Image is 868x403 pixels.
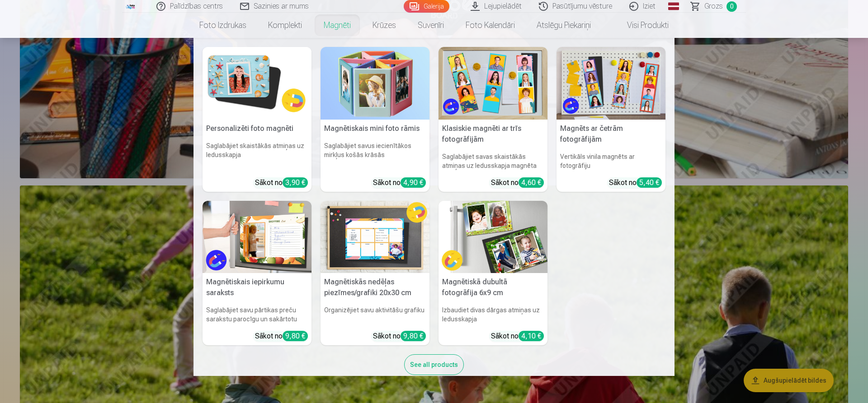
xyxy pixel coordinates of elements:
[313,13,362,38] a: Magnēti
[609,177,662,188] div: Sākot no
[203,302,311,327] h6: Saglabājiet savu pārtikas preču sarakstu parocīgu un sakārtotu
[491,177,544,188] div: Sākot no
[439,201,547,273] img: Magnētiskā dubultā fotogrāfija 6x9 cm
[189,13,257,38] a: Foto izdrukas
[203,47,311,120] img: Personalizēti foto magnēti
[126,4,136,9] img: /fa1
[203,201,311,346] a: Magnētiskais iepirkumu sarakstsMagnētiskais iepirkumu sarakstsSaglabājiet savu pārtikas preču sar...
[321,120,429,138] h5: Magnētiskais mini foto rāmis
[404,359,464,369] a: See all products
[404,354,464,375] div: See all products
[321,201,429,273] img: Magnētiskās nedēļas piezīmes/grafiki 20x30 cm
[401,177,426,188] div: 4,90 €
[557,47,665,120] img: Magnēts ar četrām fotogrāfijām
[439,273,547,302] h5: Magnētiskā dubultā fotogrāfija 6x9 cm
[704,1,723,12] span: Grozs
[726,1,737,12] span: 0
[557,148,665,174] h6: Vertikāls vinila magnēts ar fotogrāfiju
[203,47,311,192] a: Personalizēti foto magnētiPersonalizēti foto magnētiSaglabājiet skaistākās atmiņas uz ledusskapja...
[255,331,308,342] div: Sākot no
[519,177,544,188] div: 4,60 €
[439,201,547,346] a: Magnētiskā dubultā fotogrāfija 6x9 cmMagnētiskā dubultā fotogrāfija 6x9 cmIzbaudiet divas dārgas ...
[203,120,311,138] h5: Personalizēti foto magnēti
[373,177,426,188] div: Sākot no
[321,201,429,346] a: Magnētiskās nedēļas piezīmes/grafiki 20x30 cmMagnētiskās nedēļas piezīmes/grafiki 20x30 cmOrganiz...
[557,47,665,192] a: Magnēts ar četrām fotogrāfijāmMagnēts ar četrām fotogrāfijāmVertikāls vinila magnēts ar fotogrāfi...
[637,177,662,188] div: 5,40 €
[439,120,547,148] h5: Klasiskie magnēti ar trīs fotogrāfijām
[321,302,429,327] h6: Organizējiet savu aktivitāšu grafiku
[321,47,429,120] img: Magnētiskais mini foto rāmis
[439,47,547,120] img: Klasiskie magnēti ar trīs fotogrāfijām
[526,13,602,38] a: Atslēgu piekariņi
[362,13,407,38] a: Krūzes
[373,331,426,342] div: Sākot no
[283,331,308,341] div: 9,80 €
[401,331,426,341] div: 9,80 €
[519,331,544,341] div: 4,10 €
[439,47,547,192] a: Klasiskie magnēti ar trīs fotogrāfijāmKlasiskie magnēti ar trīs fotogrāfijāmSaglabājiet savas ska...
[455,13,526,38] a: Foto kalendāri
[257,13,313,38] a: Komplekti
[283,177,308,188] div: 3,90 €
[557,120,665,148] h5: Magnēts ar četrām fotogrāfijām
[439,148,547,174] h6: Saglabājiet savas skaistākās atmiņas uz ledusskapja magnēta
[203,201,311,273] img: Magnētiskais iepirkumu saraksts
[321,47,429,192] a: Magnētiskais mini foto rāmisMagnētiskais mini foto rāmisSaglabājiet savus iecienītākos mirkļus ko...
[321,273,429,302] h5: Magnētiskās nedēļas piezīmes/grafiki 20x30 cm
[407,13,455,38] a: Suvenīri
[439,302,547,327] h6: Izbaudiet divas dārgas atmiņas uz ledusskapja
[602,13,679,38] a: Visi produkti
[203,138,311,174] h6: Saglabājiet skaistākās atmiņas uz ledusskapja
[491,331,544,342] div: Sākot no
[255,177,308,188] div: Sākot no
[321,138,429,174] h6: Saglabājiet savus iecienītākos mirkļus košās krāsās
[203,273,311,302] h5: Magnētiskais iepirkumu saraksts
